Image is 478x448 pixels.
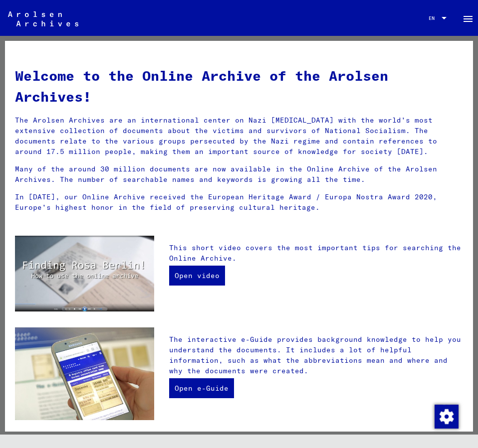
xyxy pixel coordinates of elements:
[15,192,463,213] p: In [DATE], our Online Archive received the European Heritage Award / Europa Nostra Award 2020, Eu...
[434,404,458,428] div: Change consent
[462,13,474,25] mat-icon: Side nav toggle icon
[15,164,463,185] p: Many of the around 30 million documents are now available in the Online Archive of the Arolsen Ar...
[169,378,234,398] a: Open e-Guide
[169,334,463,376] p: The interactive e-Guide provides background knowledge to help you understand the documents. It in...
[15,236,154,311] img: video.jpg
[458,8,478,28] button: Toggle sidenav
[435,405,459,429] img: Change consent
[15,115,463,157] p: The Arolsen Archives are an international center on Nazi [MEDICAL_DATA] with the world’s most ext...
[15,65,463,107] h1: Welcome to the Online Archive of the Arolsen Archives!
[429,15,440,21] span: EN
[8,11,78,26] img: Arolsen_neg.svg
[15,327,154,421] img: eguide.jpg
[169,243,463,264] p: This short video covers the most important tips for searching the Online Archive.
[169,266,225,286] a: Open video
